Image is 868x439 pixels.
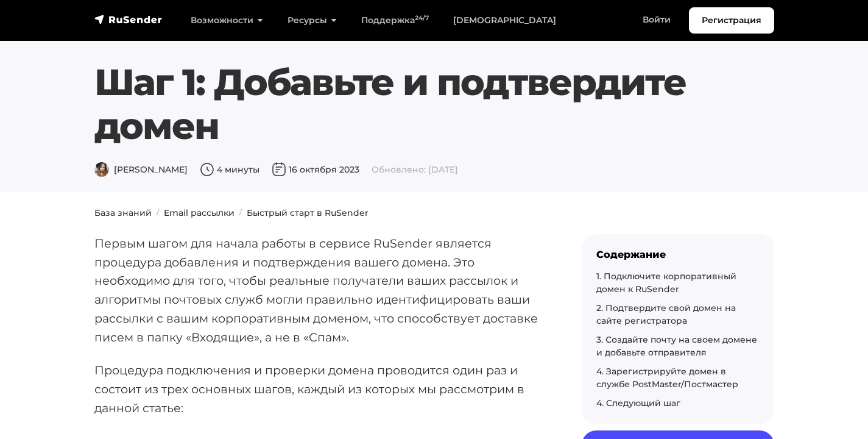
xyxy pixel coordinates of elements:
a: 1. Подключите корпоративный домен к RuSender [596,271,736,294]
span: [PERSON_NAME] [94,164,188,175]
span: 4 минуты [200,164,259,175]
a: База знаний [94,207,152,218]
p: Первым шагом для начала работы в сервисе RuSender является процедура добавления и подтверждения в... [94,234,543,346]
p: Процедура подключения и проверки домена проводится один раз и состоит из трех основных шагов, каж... [94,361,543,417]
img: Время чтения [200,162,214,177]
a: [DEMOGRAPHIC_DATA] [441,8,568,33]
h1: Шаг 1: Добавьте и подтвердите домен [94,60,774,148]
span: 16 октября 2023 [272,164,359,175]
a: Ресурсы [275,8,349,33]
a: Возможности [178,8,275,33]
img: Дата публикации [272,162,286,177]
a: Быстрый старт в RuSender [247,207,369,218]
div: Содержание [596,249,760,260]
a: 3. Создайте почту на своем домене и добавьте отправителя [596,334,757,358]
a: Регистрация [689,7,774,34]
a: Войти [630,7,683,32]
img: RuSender [94,13,163,26]
a: 4. Зарегистрируйте домен в службе PostMaster/Постмастер [596,366,738,390]
span: Обновлено: [DATE] [372,164,458,175]
a: 2. Подтвердите свой домен на сайте регистратора [596,302,736,326]
a: Поддержка24/7 [349,8,441,33]
sup: 24/7 [415,14,429,22]
a: 4. Следующий шаг [596,398,680,409]
a: Email рассылки [164,207,235,218]
nav: breadcrumb [87,207,782,220]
